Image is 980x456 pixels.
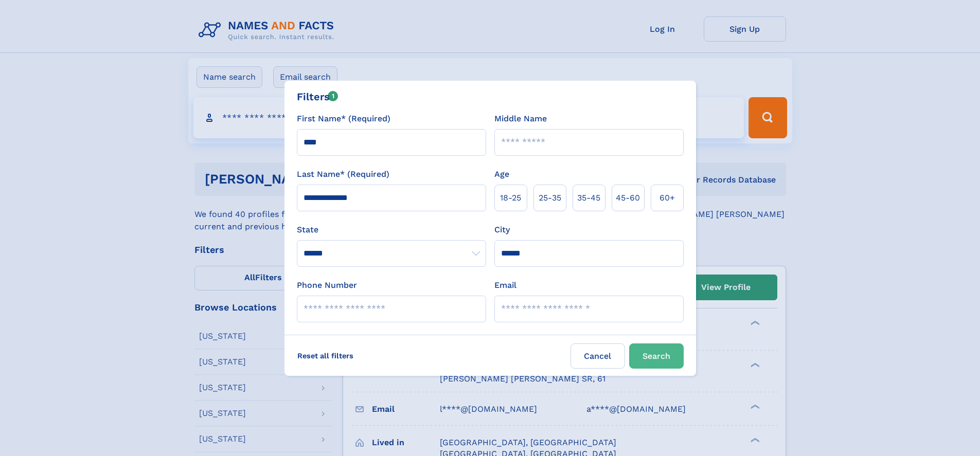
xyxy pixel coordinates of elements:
[616,192,640,204] span: 45‑60
[494,224,510,236] label: City
[297,224,486,236] label: State
[500,192,521,204] span: 18‑25
[660,192,675,204] span: 60+
[297,113,390,125] label: First Name* (Required)
[494,168,509,180] label: Age
[297,279,357,291] label: Phone Number
[539,192,561,204] span: 25‑35
[629,343,684,369] button: Search
[494,279,516,291] label: Email
[571,343,625,369] label: Cancel
[297,89,338,104] div: Filters
[494,113,547,125] label: Middle Name
[291,343,360,368] label: Reset all filters
[577,192,600,204] span: 35‑45
[297,168,389,180] label: Last Name* (Required)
